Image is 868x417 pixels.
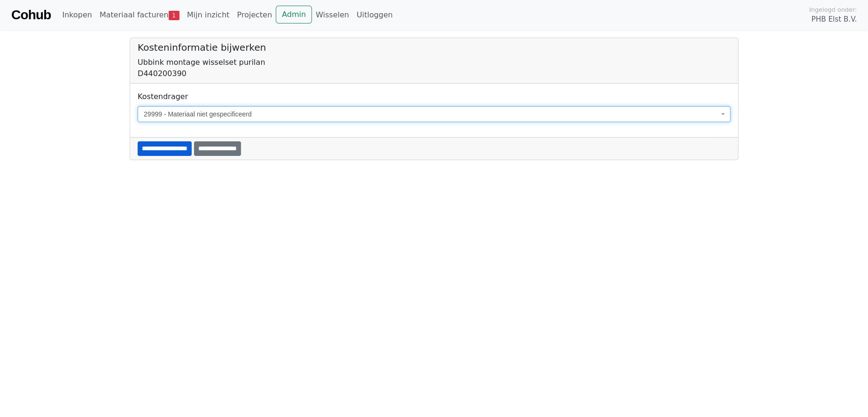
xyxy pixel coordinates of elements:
span: Ingelogd onder: [809,5,857,14]
span: PHB Elst B.V. [811,14,857,25]
a: Admin [276,6,312,23]
h5: Kosteninformatie bijwerken [138,42,730,53]
span: 29999 - Materiaal niet gespecificeerd [144,109,719,119]
div: Ubbink montage wisselset purilan [138,57,730,68]
div: D440200390 [138,68,730,79]
a: Mijn inzicht [183,6,233,24]
label: Kostendrager [138,91,188,102]
a: Materiaal facturen1 [96,6,183,24]
span: 29999 - Materiaal niet gespecificeerd [138,106,730,122]
span: 1 [169,11,179,20]
a: Inkopen [58,6,95,24]
a: Cohub [11,4,51,26]
a: Uitloggen [353,6,396,24]
a: Wisselen [312,6,353,24]
a: Projecten [233,6,276,24]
